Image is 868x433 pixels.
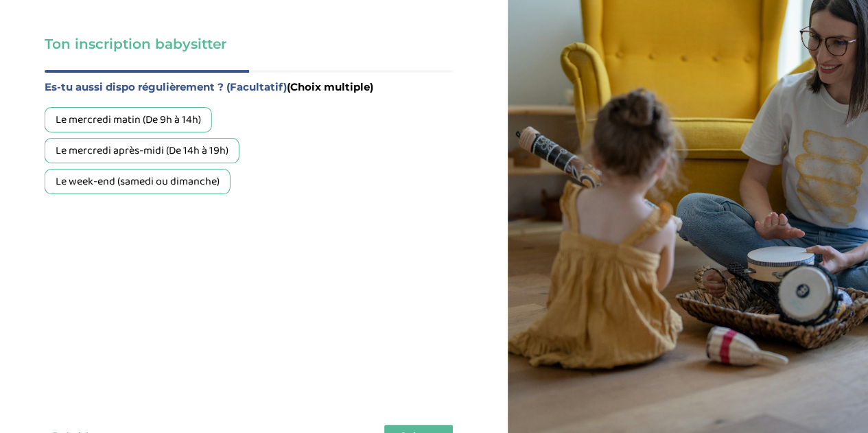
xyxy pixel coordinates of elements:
div: Le week-end (samedi ou dimanche) [45,169,231,194]
div: Le mercredi matin (De 9h à 14h) [45,107,212,132]
div: Le mercredi après-midi (De 14h à 19h) [45,138,239,163]
h3: Ton inscription babysitter [45,34,453,54]
span: (Choix multiple) [287,80,373,93]
label: Es-tu aussi dispo régulièrement ? (Facultatif) [45,78,453,96]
